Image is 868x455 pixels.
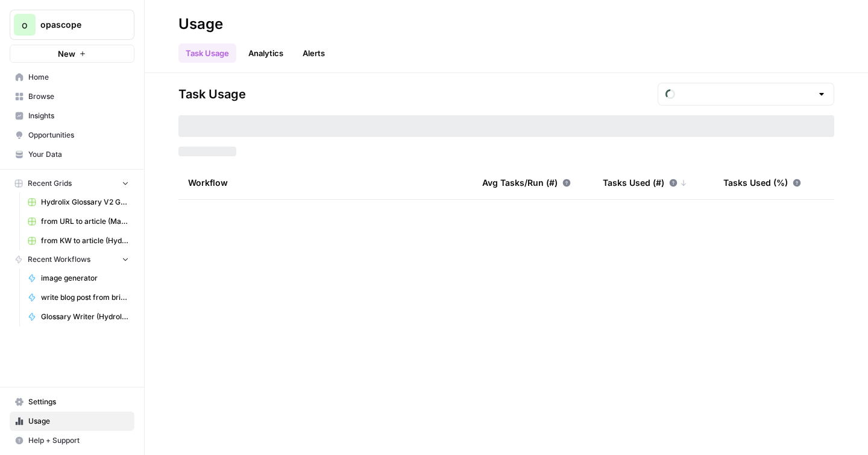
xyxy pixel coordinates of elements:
span: Help + Support [28,435,129,446]
a: Usage [10,412,134,431]
button: Help + Support [10,431,134,450]
div: Tasks Used (#) [603,166,687,199]
button: Recent Workflows [10,250,134,269]
a: write blog post from brief (Aroma360) [22,288,134,307]
span: o [22,17,28,32]
button: Recent Grids [10,174,134,192]
div: Usage [178,14,223,34]
span: Hydrolix Glossary V2 Grid [41,197,129,208]
a: Settings [10,392,134,412]
span: from KW to article (Hydrolix) [41,235,129,246]
span: Opportunities [28,130,129,141]
span: Task Usage [178,86,246,103]
a: Hydrolix Glossary V2 Grid [22,192,134,212]
span: opascope [40,19,113,31]
a: Glossary Writer (Hydrolix) [22,307,134,326]
span: write blog post from brief (Aroma360) [41,292,129,303]
button: Workspace: opascope [10,10,134,40]
a: Analytics [241,43,291,63]
button: New [10,45,134,63]
button: Alerts [295,43,332,63]
a: from KW to article (Hydrolix) [22,231,134,250]
span: New [58,48,75,60]
span: image generator [41,273,129,284]
a: Insights [10,106,134,126]
span: Insights [28,110,129,121]
div: Workflow [188,166,463,199]
span: Your Data [28,149,129,160]
span: Recent Grids [28,178,72,189]
span: from URL to article (MariaDB) [41,216,129,227]
a: Browse [10,87,134,106]
span: Glossary Writer (Hydrolix) [41,311,129,322]
span: Settings [28,396,129,407]
a: image generator [22,269,134,288]
a: Your Data [10,145,134,164]
span: Usage [28,416,129,427]
div: Avg Tasks/Run (#) [482,166,571,199]
span: Browse [28,91,129,102]
span: Recent Workflows [28,254,90,265]
a: from URL to article (MariaDB) [22,212,134,231]
span: Home [28,72,129,83]
a: Task Usage [178,43,236,63]
a: Opportunities [10,126,134,145]
div: Tasks Used (%) [723,166,801,199]
a: Home [10,68,134,87]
